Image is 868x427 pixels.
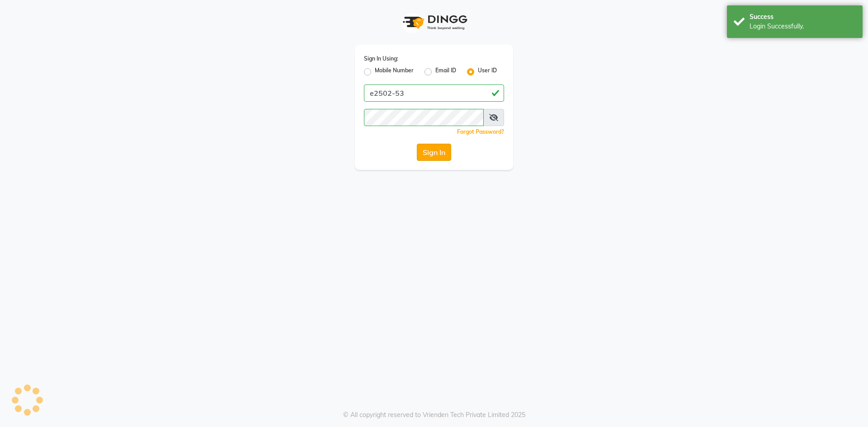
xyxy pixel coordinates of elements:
label: User ID [478,66,497,77]
label: Email ID [435,66,456,77]
label: Sign In Using: [364,55,398,63]
img: logo1.svg [398,9,470,36]
input: Username [364,84,504,102]
div: Login Successfully. [750,22,856,31]
a: Forgot Password? [457,128,504,135]
button: Sign In [417,144,451,161]
div: Success [750,12,856,22]
input: Username [364,109,484,126]
label: Mobile Number [375,66,414,77]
